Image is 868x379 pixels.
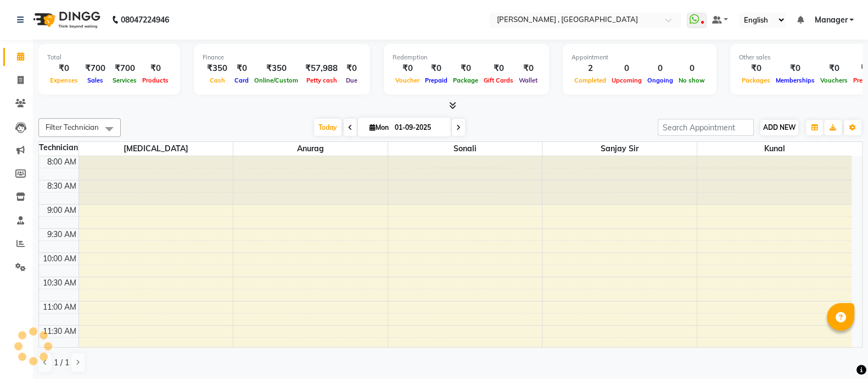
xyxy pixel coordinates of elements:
[739,76,773,84] span: Packages
[388,142,542,156] span: Sonali
[645,62,676,75] div: 0
[645,76,676,84] span: Ongoing
[203,62,232,75] div: ₹350
[110,76,139,84] span: Services
[81,62,110,75] div: ₹700
[773,76,817,84] span: Memberships
[45,156,79,168] div: 8:00 AM
[41,326,79,337] div: 11:30 AM
[121,4,169,35] b: 08047224946
[207,76,228,84] span: Cash
[342,62,361,75] div: ₹0
[110,62,139,75] div: ₹700
[393,62,422,75] div: ₹0
[393,53,540,62] div: Redemption
[422,76,450,84] span: Prepaid
[41,253,79,265] div: 10:00 AM
[450,76,481,84] span: Package
[773,62,817,75] div: ₹0
[46,123,99,131] span: Filter Technician
[203,53,361,62] div: Finance
[676,76,708,84] span: No show
[301,62,342,75] div: ₹57,988
[343,76,360,84] span: Due
[542,142,697,156] span: Sanjay sir
[79,142,233,156] span: [MEDICAL_DATA]
[314,119,341,136] span: Today
[39,142,79,153] div: Technician
[450,62,481,75] div: ₹0
[28,4,103,35] img: logo
[367,123,391,131] span: Mon
[676,62,708,75] div: 0
[41,301,79,313] div: 11:00 AM
[47,62,81,75] div: ₹0
[609,62,645,75] div: 0
[572,53,708,62] div: Appointment
[516,62,540,75] div: ₹0
[47,76,81,84] span: Expenses
[304,76,340,84] span: Petty cash
[760,120,798,135] button: ADD NEW
[572,62,609,75] div: 2
[763,123,796,131] span: ADD NEW
[232,76,251,84] span: Card
[54,357,69,369] span: 1 / 1
[697,142,852,156] span: kunal
[572,76,609,84] span: Completed
[232,62,251,75] div: ₹0
[391,119,446,136] input: 2025-09-01
[45,229,79,240] div: 9:30 AM
[817,62,850,75] div: ₹0
[45,205,79,216] div: 9:00 AM
[45,180,79,192] div: 8:30 AM
[481,76,516,84] span: Gift Cards
[393,76,422,84] span: Voucher
[609,76,645,84] span: Upcoming
[47,53,171,62] div: Total
[658,119,754,136] input: Search Appointment
[251,76,301,84] span: Online/Custom
[233,142,388,156] span: Anurag
[516,76,540,84] span: Wallet
[422,62,450,75] div: ₹0
[251,62,301,75] div: ₹350
[481,62,516,75] div: ₹0
[814,14,847,26] span: Manager
[41,277,79,289] div: 10:30 AM
[139,62,171,75] div: ₹0
[739,62,773,75] div: ₹0
[85,76,106,84] span: Sales
[817,76,850,84] span: Vouchers
[139,76,171,84] span: Products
